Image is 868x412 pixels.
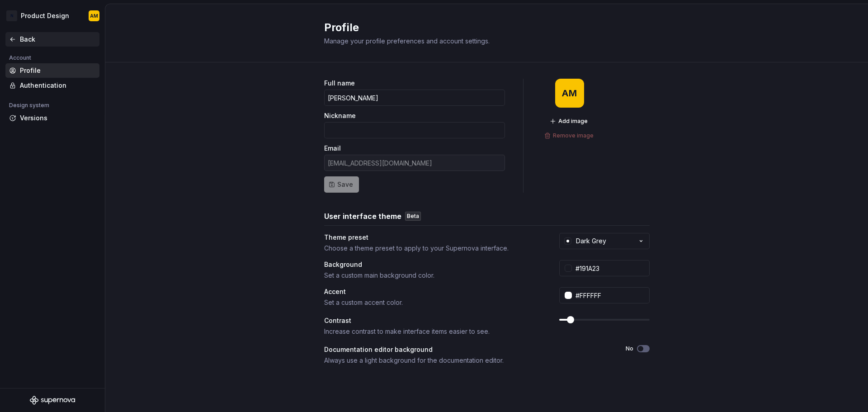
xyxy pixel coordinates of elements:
a: Versions [5,111,99,125]
div: Contrast [324,316,543,325]
div: Back [20,35,96,44]
div: Account [5,52,35,63]
div: Versions [20,114,96,123]
button: Dark Grey [559,233,650,249]
button: NProduct DesignAM [2,6,103,26]
div: Product Design [21,11,69,20]
div: AM [90,12,98,19]
button: Add image [547,115,592,128]
div: Set a custom main background color. [324,271,543,280]
label: Nickname [324,111,356,120]
div: Always use a light background for the documentation editor. [324,356,609,365]
div: Authentication [20,81,96,90]
label: No [626,345,633,352]
label: Full name [324,79,355,88]
div: Accent [324,287,543,296]
div: Set a custom accent color. [324,298,543,307]
h3: User interface theme [324,211,401,222]
label: Email [324,144,341,153]
div: N [6,10,17,21]
div: Beta [405,212,421,221]
div: Increase contrast to make interface items easier to see. [324,327,543,336]
svg: Supernova Logo [30,396,75,405]
div: Profile [20,66,96,75]
a: Authentication [5,78,99,93]
a: Profile [5,63,99,78]
div: Background [324,260,543,269]
div: Choose a theme preset to apply to your Supernova interface. [324,244,543,253]
span: Add image [558,118,588,125]
div: Theme preset [324,233,543,242]
div: Documentation editor background [324,345,609,354]
h2: Profile [324,20,639,35]
div: Design system [5,100,53,111]
span: Manage your profile preferences and account settings. [324,37,490,45]
div: Dark Grey [576,237,606,246]
div: AM [562,90,577,97]
a: Back [5,32,99,47]
input: #FFFFFF [572,260,650,276]
input: #104FC6 [572,287,650,303]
